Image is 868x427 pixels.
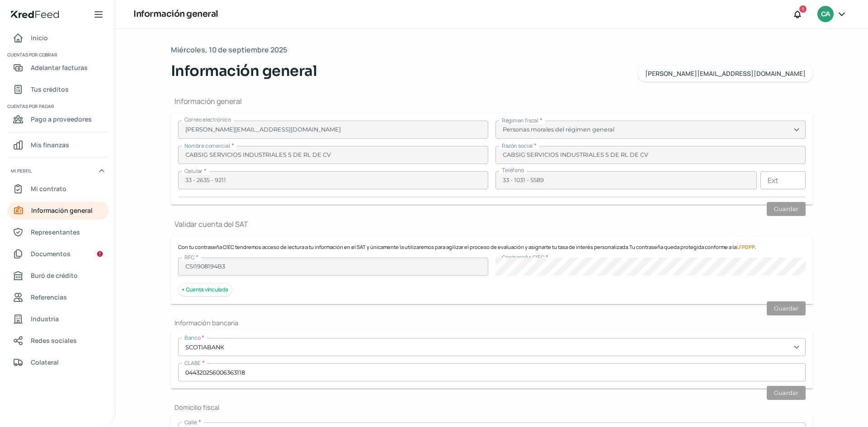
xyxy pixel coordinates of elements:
[821,9,830,20] span: CA
[7,245,109,263] a: Documentos
[7,110,109,128] a: Pago a proveedores
[7,310,109,328] a: Industria
[31,357,59,368] span: Colateral
[31,84,69,95] span: Tus créditos
[502,142,533,150] span: Razón social
[7,353,109,371] a: Colateral
[171,60,317,82] span: Información general
[767,386,806,400] button: Guardar
[31,291,67,303] span: Referencias
[645,70,806,77] span: [PERSON_NAME][EMAIL_ADDRESS][DOMAIN_NAME]
[184,334,200,342] span: Banco
[133,8,218,21] h1: Información general
[171,219,813,229] h1: Validar cuenta del SAT
[31,113,92,125] span: Pago a proveedores
[31,139,69,150] span: Mis finanzas
[171,403,813,412] h2: Domicilio fiscal
[502,166,524,174] span: Teléfono
[7,51,108,59] span: Cuentas por cobrar
[31,205,93,216] span: Información general
[184,116,231,123] span: Correo electrónico
[767,202,806,216] button: Guardar
[184,142,230,150] span: Nombre comercial
[178,283,232,297] div: Cuenta vinculada
[31,62,88,73] span: Adelantar facturas
[184,253,194,261] span: RFC
[736,244,755,250] a: LFPDPP
[7,136,109,154] a: Mis finanzas
[31,248,71,259] span: Documentos
[171,319,813,327] h2: Información bancaria
[171,43,287,56] span: Miércoles, 10 de septiembre 2025
[502,253,544,261] span: Contraseña CIEC
[184,418,197,426] span: Calle
[178,244,806,250] p: Con tu contraseña CIEC tendremos acceso de lectura a tu información en el SAT y únicamente la uti...
[31,270,78,281] span: Buró de crédito
[802,5,804,13] span: 1
[7,223,109,241] a: Representantes
[7,180,109,198] a: Mi contrato
[7,102,108,110] span: Cuentas por pagar
[31,183,66,194] span: Mi contrato
[31,335,77,346] span: Redes sociales
[31,32,48,43] span: Inicio
[7,29,109,47] a: Inicio
[31,313,59,324] span: Industria
[7,288,109,306] a: Referencias
[502,117,538,124] span: Régimen fiscal
[7,202,109,220] a: Información general
[7,59,109,77] a: Adelantar facturas
[7,267,109,285] a: Buró de crédito
[184,359,201,367] span: CLABE
[7,80,109,99] a: Tus créditos
[171,96,813,106] h1: Información general
[11,167,32,175] span: Mi perfil
[7,332,109,350] a: Redes sociales
[184,167,203,175] span: Celular
[31,226,80,238] span: Representantes
[767,301,806,315] button: Guardar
